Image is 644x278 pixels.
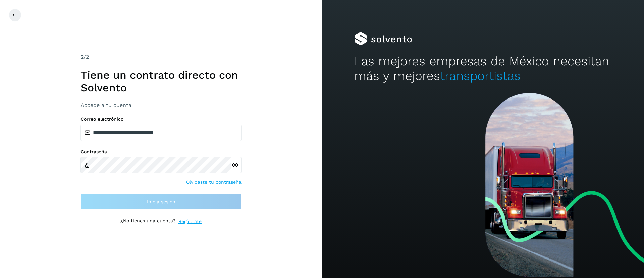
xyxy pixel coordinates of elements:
span: Inicia sesión [147,199,175,204]
span: transportistas [440,69,521,83]
h2: Las mejores empresas de México necesitan más y mejores [354,54,612,84]
button: Inicia sesión [80,194,241,210]
h1: Tiene un contrato directo con Solvento [80,69,241,94]
a: Regístrate [178,218,202,225]
div: /2 [80,53,241,61]
p: ¿No tienes una cuenta? [120,218,176,225]
label: Correo electrónico [80,116,241,122]
h3: Accede a tu cuenta [80,102,241,108]
a: Olvidaste tu contraseña [186,178,241,186]
label: Contraseña [80,149,241,155]
span: 2 [80,54,84,60]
